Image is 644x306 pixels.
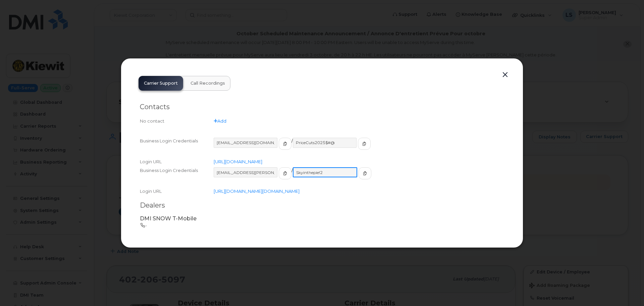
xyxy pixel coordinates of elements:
button: copy to clipboard [358,138,371,150]
h2: Contacts [140,103,504,111]
a: Add [214,118,226,124]
div: Login URL [140,159,214,165]
h2: Dealers [140,201,504,210]
a: [URL][DOMAIN_NAME][DOMAIN_NAME] [214,188,300,194]
p: - [140,222,504,229]
div: / [214,138,504,156]
div: Business Login Credentials [140,138,214,156]
div: / [214,167,504,185]
p: DMI SNOW T-Mobile [140,215,504,223]
button: copy to clipboard [279,167,291,179]
a: [URL][DOMAIN_NAME] [214,159,262,164]
button: copy to clipboard [279,138,291,150]
iframe: Messenger Launcher [615,277,639,301]
div: No contact [140,118,214,124]
div: Login URL [140,188,214,194]
div: Business Login Credentials [140,167,214,185]
button: copy to clipboard [359,167,371,179]
span: Call Recordings [191,81,225,86]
